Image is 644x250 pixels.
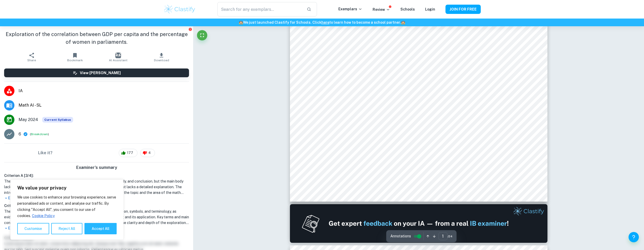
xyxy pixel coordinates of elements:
[4,68,189,77] button: View [PERSON_NAME]
[290,204,547,243] img: Ad
[30,132,49,137] span: ( )
[425,7,435,11] a: Login
[84,223,117,234] button: Accept All
[51,223,82,234] button: Reject All
[400,7,415,11] a: Schools
[401,20,405,24] span: 🏫
[4,30,189,46] h1: Exploration of the correlation between GDP per capita and the percentage of women in parliaments.
[115,53,121,58] img: AI Assistant
[321,20,329,24] a: here
[197,30,207,40] button: Fullscreen
[19,117,38,123] span: May 2024
[42,117,73,123] div: This exemplar is based on the current syllabus. Feel free to refer to it for inspiration/ideas wh...
[10,50,53,64] button: Share
[19,102,189,108] span: Math AI - SL
[4,195,189,201] p: Expand
[19,131,21,137] p: 6
[390,234,411,239] span: Annotations
[217,2,302,16] input: Search for any exemplars...
[164,4,196,14] img: Clastify logo
[239,20,243,24] span: 🏫
[188,27,192,31] button: Report issue
[80,70,121,76] h6: View [PERSON_NAME]
[145,150,153,156] span: 4
[17,223,49,234] button: Customise
[19,88,189,94] span: IA
[27,58,36,62] span: Share
[140,50,183,64] button: Download
[31,132,48,136] button: Breakdown
[373,7,390,12] p: Review
[97,50,140,64] button: AI Assistant
[140,149,155,157] div: 4
[338,6,362,12] p: Exemplars
[4,173,189,178] h6: Criterion A [ 3 / 4 ]:
[4,203,189,209] h6: Criterion B [ 2 / 4 ]:
[42,117,73,123] span: Current Syllabus
[4,226,189,231] p: Expand
[4,178,189,195] h1: The student's work is divided into sections, including an introduction, body, and conclusion, but...
[32,213,55,218] a: Cookie Policy
[629,232,639,242] button: Help and Feedback
[17,185,117,191] p: We value your privacy
[2,165,191,171] h6: Examiner's summary
[448,234,452,239] span: / 24
[124,150,136,156] span: 177
[445,5,481,14] button: JOIN FOR FREE
[4,209,189,226] h1: The student's work did not consistently use correct mathematical notation, symbols, and terminolo...
[154,58,169,62] span: Download
[109,58,127,62] span: AI Assistant
[10,179,124,240] div: We value your privacy
[53,50,97,64] button: Bookmark
[38,150,53,156] h6: Like it?
[119,149,138,157] div: 177
[17,194,117,219] p: We use cookies to enhance your browsing experience, serve personalised ads or content, and analys...
[1,20,643,25] h6: We just launched Clastify for Schools. Click to learn how to become a school partner.
[67,58,83,62] span: Bookmark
